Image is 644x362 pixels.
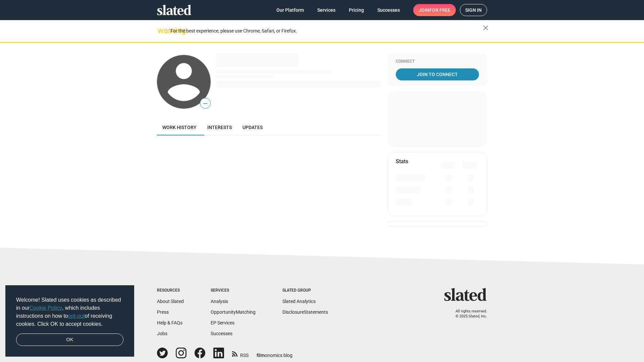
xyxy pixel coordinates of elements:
[211,288,256,293] div: Services
[282,299,316,304] a: Slated Analytics
[157,331,167,336] a: Jobs
[16,334,123,346] a: dismiss cookie message
[200,99,210,108] span: —
[157,288,184,293] div: Resources
[396,59,479,64] div: Connect
[397,68,478,80] span: Join To Connect
[257,353,265,358] span: film
[312,4,341,16] a: Services
[271,4,309,16] a: Our Platform
[257,347,292,359] a: filmonomics blog
[282,288,328,293] div: Slated Group
[157,320,182,325] a: Help & FAQs
[377,4,400,16] span: Successes
[343,4,369,16] a: Pricing
[396,158,408,165] mat-card-title: Stats
[157,309,169,315] a: Press
[162,125,197,130] span: Work history
[237,119,268,135] a: Updates
[372,4,405,16] a: Successes
[460,4,487,16] a: Sign in
[202,119,237,135] a: Interests
[211,309,256,315] a: OpportunityMatching
[317,4,335,16] span: Services
[158,26,166,35] mat-icon: warning
[157,299,184,304] a: About Slated
[349,4,364,16] span: Pricing
[30,305,62,311] a: Cookie Policy
[429,4,450,16] span: for free
[396,68,479,80] a: Join To Connect
[232,348,249,359] a: RSS
[413,4,456,16] a: Joinfor free
[448,309,487,319] p: All rights reserved. © 2025 Slated, Inc.
[419,4,450,16] span: Join
[207,125,232,130] span: Interests
[276,4,304,16] span: Our Platform
[211,320,234,325] a: EP Services
[465,4,482,16] span: Sign in
[243,125,263,130] span: Updates
[157,119,202,135] a: Work history
[5,285,134,357] div: cookieconsent
[211,331,232,336] a: Successes
[482,24,490,32] mat-icon: close
[170,26,483,36] div: For the best experience, please use Chrome, Safari, or Firefox.
[68,313,85,319] a: opt-out
[211,299,228,304] a: Analysis
[282,309,328,315] a: DisclosureStatements
[16,296,123,328] span: Welcome! Slated uses cookies as described in our , which includes instructions on how to of recei...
